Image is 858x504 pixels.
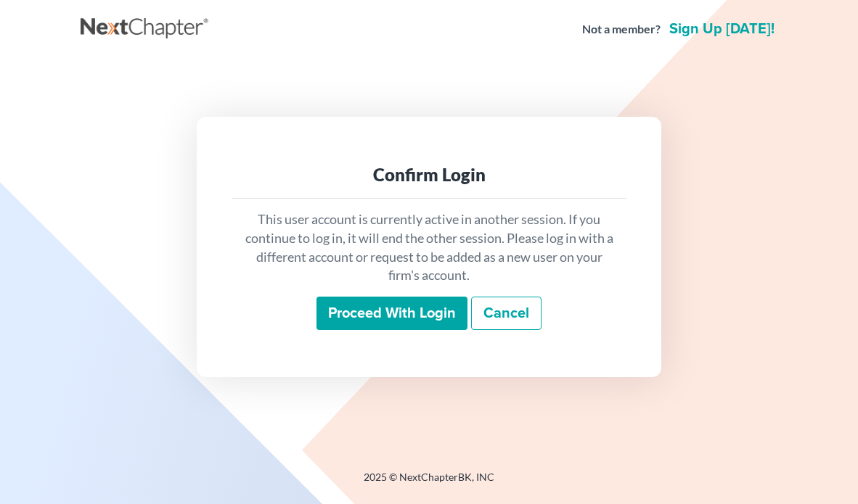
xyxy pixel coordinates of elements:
[582,21,661,38] strong: Not a member?
[316,297,467,330] input: Proceed with login
[666,22,777,36] a: Sign up [DATE]!
[243,210,615,285] p: This user account is currently active in another session. If you continue to log in, it will end ...
[81,470,777,496] div: 2025 © NextChapterBK, INC
[471,297,542,330] a: Cancel
[243,163,615,186] div: Confirm Login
